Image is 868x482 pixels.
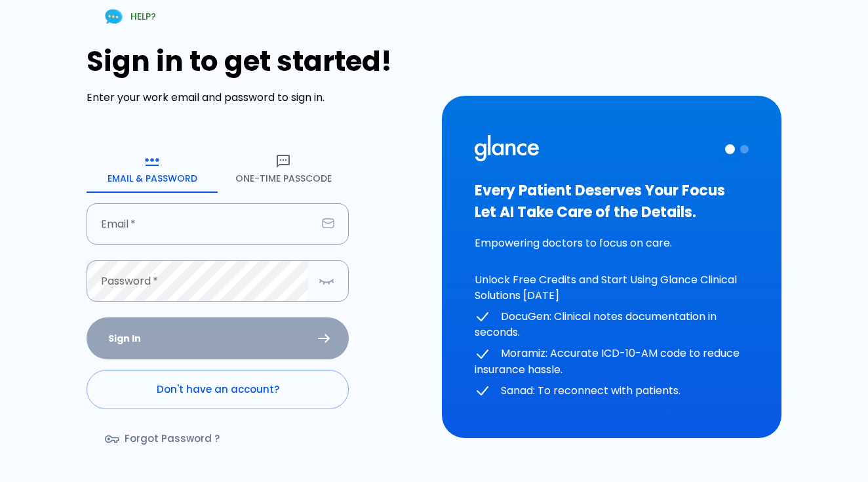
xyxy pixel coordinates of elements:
[87,370,349,409] a: Don't have an account?
[475,180,749,223] h3: Every Patient Deserves Your Focus Let AI Take Care of the Details.
[475,235,749,251] p: Empowering doctors to focus on care.
[87,203,317,245] input: dr.ahmed@clinic.com
[475,383,749,399] p: Sanad: To reconnect with patients.
[475,346,749,378] p: Moramiz: Accurate ICD-10-AM code to reduce insurance hassle.
[102,5,125,28] img: Chat Support
[87,90,426,106] p: Enter your work email and password to sign in.
[87,146,218,193] button: Email & Password
[218,146,349,193] button: One-Time Passcode
[87,45,426,77] h1: Sign in to get started!
[475,309,749,341] p: DocuGen: Clinical notes documentation in seconds.
[87,420,241,458] a: Forgot Password ?
[475,272,749,304] p: Unlock Free Credits and Start Using Glance Clinical Solutions [DATE]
